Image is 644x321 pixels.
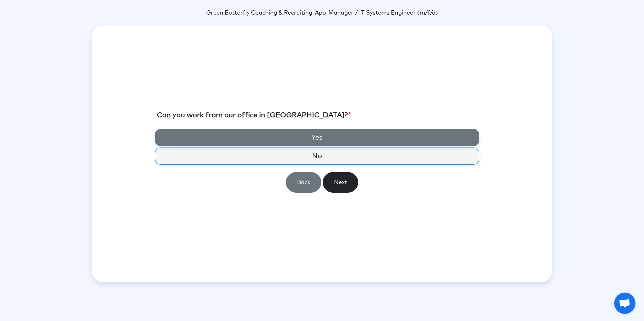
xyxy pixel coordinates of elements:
label: Can you work from our office in [GEOGRAPHIC_DATA]? [157,110,351,121]
a: Chat öffnen [614,293,635,314]
button: Next [323,172,358,193]
span: App-Manager / IT Systems Engineer (m/f/d) [315,10,438,16]
button: Back [286,172,321,193]
p: - [92,9,552,17]
span: Green Butterfly Coaching & Recruiting [206,10,312,16]
label: No [155,148,479,165]
label: Yes [155,129,479,146]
